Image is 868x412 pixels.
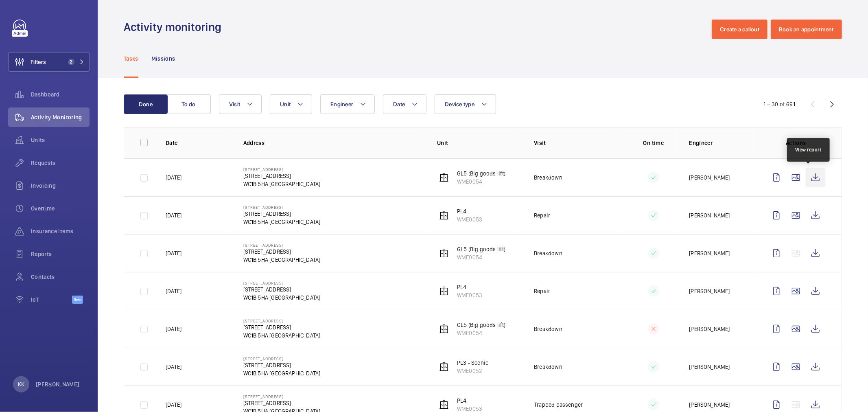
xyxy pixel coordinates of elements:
button: Engineer [320,94,375,114]
p: Unit [437,139,521,147]
button: To do [167,94,211,114]
p: PL4 [457,397,482,405]
p: Actions [767,139,825,147]
button: Device type [435,94,496,114]
p: GL5 (Big goods lift) [457,169,506,178]
span: Insurance items [31,227,90,235]
p: WME0054 [457,253,506,261]
span: Invoicing [31,182,90,190]
img: elevator.svg [439,248,449,258]
span: Visit [229,101,240,107]
p: [PERSON_NAME] [689,401,730,409]
p: [DATE] [166,249,181,257]
span: 2 [68,59,74,65]
p: Breakdown [534,249,562,257]
h1: Activity monitoring [124,20,226,35]
p: [STREET_ADDRESS] [243,167,321,172]
p: [STREET_ADDRESS] [243,285,321,294]
p: [PERSON_NAME] [689,249,730,257]
p: GL5 (Big goods lift) [457,245,506,253]
p: WC1B 5HA [GEOGRAPHIC_DATA] [243,369,321,377]
button: Unit [270,94,312,114]
p: [DATE] [166,363,181,371]
span: Device type [445,101,474,107]
p: [STREET_ADDRESS] [243,248,321,256]
span: Dashboard [31,90,90,99]
span: Engineer [330,101,353,107]
p: [STREET_ADDRESS] [243,399,321,407]
p: [DATE] [166,325,181,333]
span: Reports [31,250,90,258]
p: WC1B 5HA [GEOGRAPHIC_DATA] [243,331,321,340]
p: [PERSON_NAME] [689,363,730,371]
button: Book an appointment [771,20,842,39]
p: [STREET_ADDRESS] [243,356,321,361]
p: [PERSON_NAME] [689,173,730,182]
p: WC1B 5HA [GEOGRAPHIC_DATA] [243,294,321,302]
img: elevator.svg [439,210,449,220]
p: WC1B 5HA [GEOGRAPHIC_DATA] [243,256,321,264]
p: PL4 [457,207,482,215]
span: Unit [280,101,291,107]
p: Address [243,139,424,147]
p: Breakdown [534,173,562,182]
p: [DATE] [166,401,181,409]
p: [STREET_ADDRESS] [243,323,321,331]
p: [STREET_ADDRESS] [243,243,321,248]
p: WME0053 [457,215,482,224]
p: [PERSON_NAME] [689,287,730,295]
p: [PERSON_NAME] [689,211,730,219]
span: Beta [72,296,83,304]
div: View report [795,146,822,153]
p: Repair [534,211,550,219]
span: IoT [31,296,72,304]
p: [STREET_ADDRESS] [243,172,321,180]
p: WME0054 [457,178,506,186]
p: [DATE] [166,211,181,219]
div: 1 – 30 of 691 [764,100,795,108]
span: Contacts [31,273,90,281]
p: WME0053 [457,291,482,299]
p: Engineer [689,139,754,147]
p: [DATE] [166,287,181,295]
p: Tasks [124,55,138,63]
p: PL4 [457,283,482,291]
img: elevator.svg [439,400,449,410]
span: Units [31,136,90,144]
button: Done [124,94,168,114]
p: Visit [534,139,618,147]
p: Date [166,139,230,147]
p: [STREET_ADDRESS] [243,205,321,210]
p: WC1B 5HA [GEOGRAPHIC_DATA] [243,180,321,188]
img: elevator.svg [439,286,449,296]
p: Missions [151,55,175,63]
p: Repair [534,287,550,295]
p: [STREET_ADDRESS] [243,361,321,369]
p: Breakdown [534,325,562,333]
button: Filters2 [8,52,90,72]
p: KK [18,380,24,388]
img: elevator.svg [439,324,449,334]
p: [STREET_ADDRESS] [243,210,321,218]
p: WME0054 [457,329,506,337]
span: Date [393,101,405,107]
p: [STREET_ADDRESS] [243,394,321,399]
p: WME0052 [457,367,488,375]
p: On time [631,139,676,147]
p: [STREET_ADDRESS] [243,318,321,323]
span: Requests [31,159,90,167]
p: Trapped passenger [534,401,583,409]
img: elevator.svg [439,362,449,372]
button: Date [383,94,426,114]
button: Visit [219,94,262,114]
span: Filters [31,58,46,66]
p: [PERSON_NAME] [36,380,80,388]
button: Create a callout [712,20,767,39]
span: Activity Monitoring [31,113,90,121]
p: [PERSON_NAME] [689,325,730,333]
img: elevator.svg [439,173,449,182]
p: PL3 - Scenic [457,359,488,367]
span: Overtime [31,204,90,213]
p: GL5 (Big goods lift) [457,321,506,329]
p: Breakdown [534,363,562,371]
